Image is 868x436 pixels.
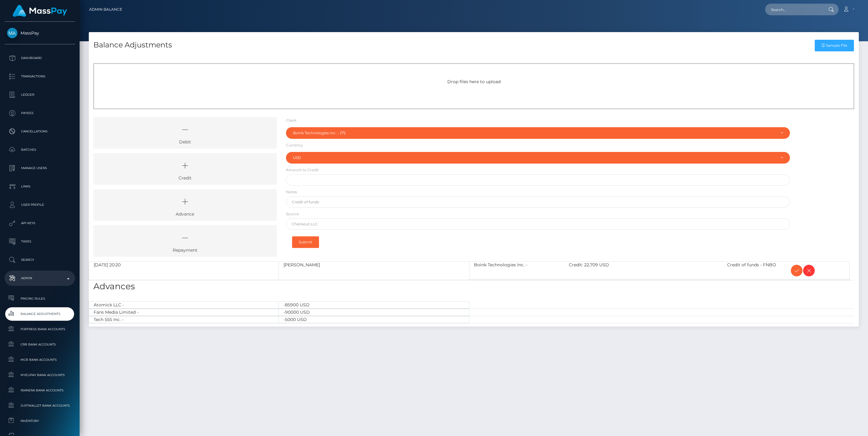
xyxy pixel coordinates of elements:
[89,3,122,16] a: Admin Balance
[293,131,776,135] div: Boink Technologies Inc. - (71)
[89,261,279,280] div: [DATE] 20:20
[286,189,297,195] label: Notes
[5,234,75,249] a: Taxes
[7,371,73,379] span: MyEUPay Bank Accounts
[7,237,73,246] p: Taxes
[286,118,297,123] label: Client
[93,225,277,257] a: Repayment
[7,402,73,409] span: JustWallet Bank Accounts
[7,127,73,136] p: Cancellations
[5,142,75,157] a: Batches
[5,307,75,320] a: Balance Adjustments
[5,399,75,412] a: JustWallet Bank Accounts
[5,252,75,268] a: Search
[93,117,277,149] a: Debit
[5,50,75,66] a: Dashboard
[5,292,75,305] a: Pricing Rules
[7,28,17,38] img: MassPay
[279,261,469,280] div: [PERSON_NAME]
[7,274,73,283] p: Admin
[7,356,73,363] span: MCB Bank Accounts
[469,262,564,279] div: Boink Technologies Inc. -
[5,69,75,84] a: Transactions
[7,182,73,191] p: Links
[765,4,823,15] input: Search...
[5,105,75,121] a: Payees
[5,124,75,139] a: Cancellations
[89,309,279,316] div: Fans Media Limited -
[93,280,854,292] h3: Advances
[286,167,319,173] label: Amount to Credit
[7,200,73,209] p: User Profile
[723,262,786,279] div: Credit of funds - FNBO
[447,79,501,84] span: Drop files here to upload
[286,152,790,164] button: USD
[564,262,723,279] div: Credit: 22,709 USD
[7,109,73,118] p: Payees
[286,142,303,148] label: Currency
[5,30,75,36] span: MassPay
[7,255,73,264] p: Search
[5,384,75,397] a: Ibanera Bank Accounts
[5,353,75,366] a: MCB Bank Accounts
[7,90,73,99] p: Ledger
[815,40,854,51] a: Sample File
[5,216,75,231] a: API Keys
[93,40,172,50] h4: Balance Adjustments
[293,155,776,160] div: USD
[7,295,73,302] span: Pricing Rules
[279,316,469,323] div: -5000 USD
[7,417,73,424] span: Inventory
[279,301,469,309] div: -85900 USD
[5,338,75,351] a: CRB Bank Accounts
[292,236,319,248] button: Submit
[7,164,73,173] p: Manage Users
[89,301,279,309] div: Atomick LLC -
[7,219,73,228] p: API Keys
[7,72,73,81] p: Transactions
[7,341,73,348] span: CRB Bank Accounts
[286,211,299,217] label: Source
[7,310,73,317] span: Balance Adjustments
[5,87,75,102] a: Ledger
[7,326,73,333] span: Fortress Bank Accounts
[89,316,279,323] div: Tech 555 Inc. -
[13,5,67,17] img: MassPay Logo
[5,414,75,427] a: Inventory
[5,161,75,176] a: Manage Users
[5,197,75,212] a: User Profile
[7,387,73,394] span: Ibanera Bank Accounts
[279,309,469,316] div: -90000 USD
[5,271,75,286] a: Admin
[286,218,790,230] input: Checkout LLC
[5,368,75,382] a: MyEUPay Bank Accounts
[93,153,277,185] a: Credit
[286,196,790,208] input: Credit of funds
[5,323,75,336] a: Fortress Bank Accounts
[93,189,277,221] a: Advance
[7,54,73,63] p: Dashboard
[7,145,73,154] p: Batches
[5,179,75,194] a: Links
[286,127,790,139] button: Boink Technologies Inc. - (71)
